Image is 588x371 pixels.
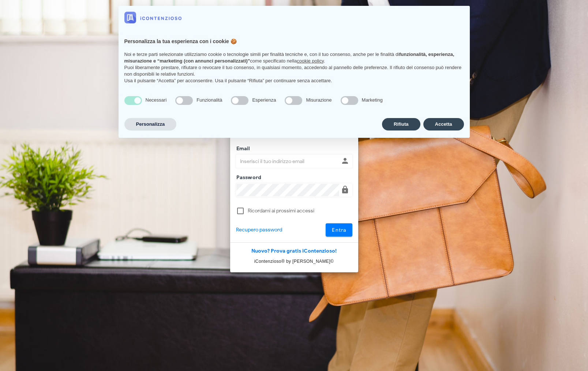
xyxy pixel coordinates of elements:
label: Email [234,145,250,152]
button: Accetta [423,118,464,130]
p: Usa il pulsante “Accetta” per acconsentire. Usa il pulsante “Rifiuta” per continuare senza accett... [124,77,464,84]
button: Entra [326,223,352,236]
p: Puoi liberamente prestare, rifiutare o revocare il tuo consenso, in qualsiasi momento, accedendo ... [124,64,464,77]
a: cookie policy - il link si apre in una nuova scheda [297,58,323,64]
strong: funzionalità, esperienza, misurazione e “marketing (con annunci personalizzati)” [124,52,454,64]
button: Rifiuta [382,118,420,130]
span: Funzionalità [196,97,222,103]
img: logo [124,12,181,23]
input: Inserisci il tuo indirizzo email [236,155,339,167]
span: Esperienza [252,97,276,103]
span: Entra [332,227,347,233]
label: Password [234,174,262,181]
span: Marketing [362,97,383,103]
p: Noi e terze parti selezionate utilizziamo cookie o tecnologie simili per finalità tecniche e, con... [124,51,464,64]
label: Ricordami ai prossimi accessi [248,207,352,215]
span: Misurazione [306,97,332,103]
p: iContenzioso® by [PERSON_NAME]© [230,258,358,265]
h2: Personalizza la tua esperienza con i cookie 🍪 [124,38,464,45]
a: Nuovo? Prova gratis iContenzioso! [251,248,337,254]
button: Personalizza [124,118,177,130]
a: Recupero password [236,226,282,234]
span: Necessari [146,97,167,103]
